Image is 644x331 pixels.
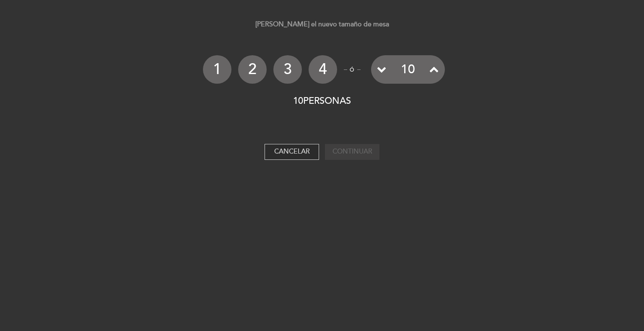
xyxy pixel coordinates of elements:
button: Cancelar [265,144,319,160]
span: PERSONAS [303,95,351,107]
li: 2 [238,55,267,84]
li: 4 [309,55,337,84]
h5: 10 [200,96,445,106]
p: ó [344,66,361,74]
li: 3 [273,55,302,84]
li: 1 [203,55,231,84]
button: Continuar [325,144,379,160]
